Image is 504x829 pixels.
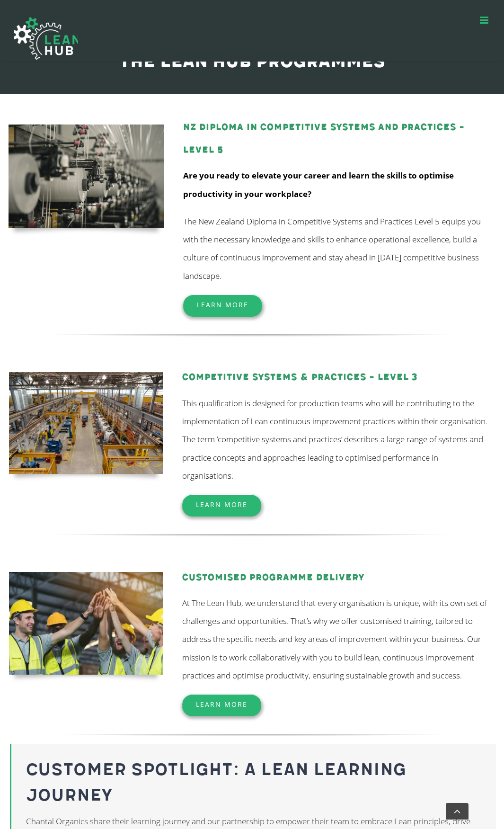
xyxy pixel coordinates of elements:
[14,8,78,69] img: The Lean Hub | Optimising productivity with Lean Logo
[182,398,487,481] span: This qualification is designed for production teams who will be contributing to the implementatio...
[196,700,248,709] span: Learn More
[182,494,261,515] a: Learn More
[183,170,454,199] strong: Are you ready to elevate your career and learn the skills to optimise productivity in your workpl...
[183,122,465,155] a: NZ Diploma in Competitive Systems and Practices – Level 5
[183,216,481,281] span: The New Zealand Diploma in Competitive Systems and Practices Level 5 equips you with the necessar...
[183,294,262,315] a: Learn More
[182,572,364,583] a: Customised Programme Delivery
[9,125,164,228] img: kevin-limbri-mBXQCNKbq7E-unsplash
[196,500,248,509] span: Learn More
[9,572,163,675] img: Group,Of,Diverse,Warehouse,Workers,Join,Hands,Together,In,Storage
[119,51,385,72] span: The Lean Hub programmes
[9,372,163,474] img: science-in-hd-pAzSrQF3XUQ-unsplash
[182,372,418,383] a: Competitive Systems & Practices – Level 3
[182,694,261,714] a: Learn More
[197,300,248,309] span: Learn More
[182,597,487,681] span: At The Lean Hub, we understand that every organisation is unique, with its own set of challenges ...
[480,15,490,25] a: Toggle mobile menu
[26,758,482,809] h2: Customer Spotlight: A Lean Learning Journey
